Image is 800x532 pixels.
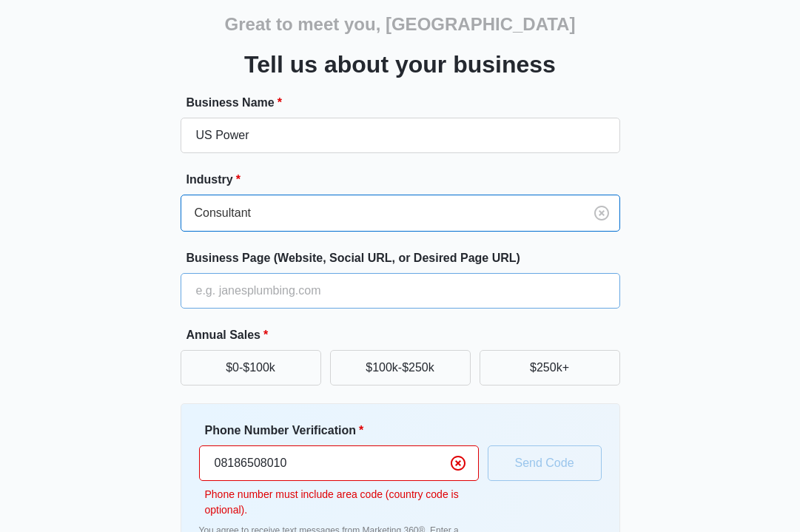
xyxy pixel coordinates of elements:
[186,326,626,344] label: Annual Sales
[186,94,626,112] label: Business Name
[480,350,620,385] button: $250k+
[244,47,556,82] h3: Tell us about your business
[181,350,321,385] button: $0-$100k
[186,171,626,189] label: Industry
[330,350,471,385] button: $100k-$250k
[181,273,620,309] input: e.g. janesplumbing.com
[186,249,626,267] label: Business Page (Website, Social URL, or Desired Page URL)
[446,451,470,475] button: Clear
[181,118,620,153] input: e.g. Jane's Plumbing
[205,487,479,518] p: Phone number must include area code (country code is optional).
[590,201,614,225] button: Clear
[199,445,479,481] input: Ex. +1-555-555-5555
[225,11,576,38] h2: Great to meet you, [GEOGRAPHIC_DATA]
[205,422,485,440] label: Phone Number Verification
